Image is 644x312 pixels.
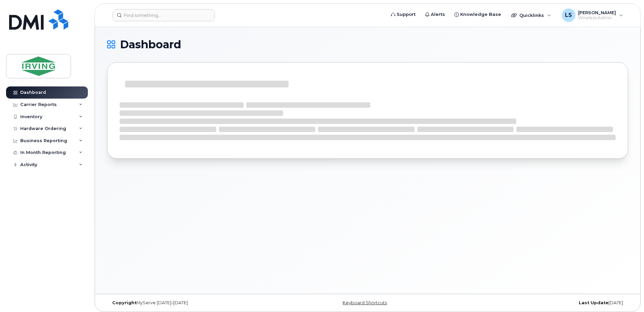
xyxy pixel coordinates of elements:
span: Dashboard [120,40,181,50]
a: Keyboard Shortcuts [343,300,387,305]
strong: Last Update [579,300,609,305]
div: [DATE] [454,300,628,306]
div: MyServe [DATE]–[DATE] [107,300,281,306]
strong: Copyright [112,300,137,305]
